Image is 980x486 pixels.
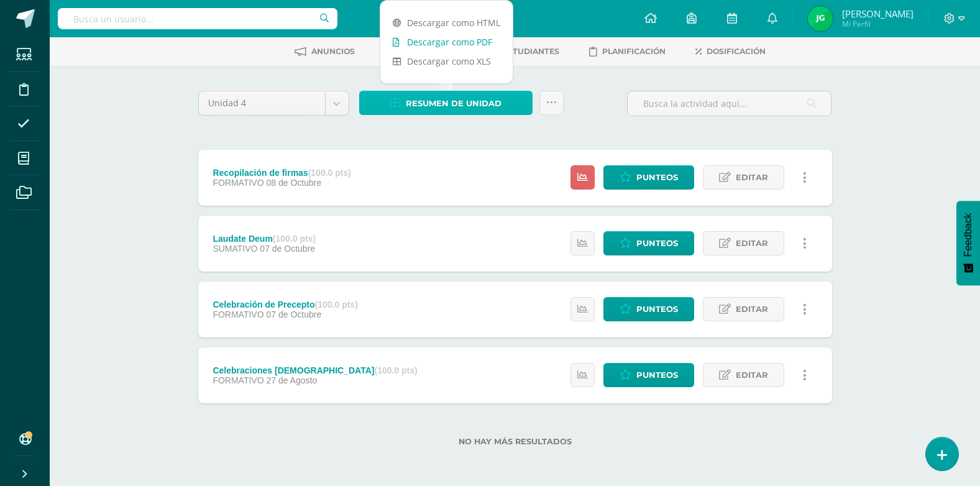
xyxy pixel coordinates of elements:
span: SUMATIVO [213,244,257,254]
span: 08 de Octubre [266,178,321,188]
strong: (100.0 pts) [315,300,358,309]
a: Punteos [603,363,694,387]
a: Punteos [603,297,694,321]
div: Recopilación de firmas [213,168,351,178]
span: FORMATIVO [213,178,263,188]
a: Resumen de unidad [359,91,533,115]
strong: (100.0 pts) [273,234,316,244]
strong: (100.0 pts) [308,168,351,178]
span: [PERSON_NAME] [842,7,914,20]
span: FORMATIVO [213,375,263,385]
span: Punteos [636,364,678,387]
span: 07 de Octubre [266,309,321,319]
span: Unidad 4 [208,91,316,115]
span: Editar [736,166,768,189]
span: 07 de Octubre [260,244,315,254]
span: Punteos [636,232,678,255]
a: Descargar como XLS [380,52,513,71]
a: Dosificación [695,42,766,62]
span: Editar [736,232,768,255]
span: Editar [736,298,768,321]
div: Laudate Deum [213,234,316,244]
a: Unidad 4 [199,91,349,115]
span: Resumen de unidad [406,92,501,115]
span: Punteos [636,166,678,189]
input: Busca un usuario... [58,8,337,29]
span: FORMATIVO [213,309,263,319]
a: Planificación [589,42,666,62]
a: Descargar como HTML [380,13,513,32]
strong: (100.0 pts) [374,365,417,375]
span: Estudiantes [503,47,559,56]
label: No hay más resultados [198,437,832,446]
a: Punteos [603,231,694,255]
span: Punteos [636,298,678,321]
span: Dosificación [707,47,766,56]
a: Estudiantes [485,42,559,62]
button: Feedback - Mostrar encuesta [956,201,980,285]
span: Mi Perfil [842,19,914,29]
a: Punteos [603,165,694,190]
div: Celebraciones [DEMOGRAPHIC_DATA] [213,365,417,375]
a: Anuncios [295,42,355,62]
span: 27 de Agosto [266,375,317,385]
span: Anuncios [311,47,355,56]
span: Planificación [602,47,666,56]
img: c5e6a7729ce0d31aadaf9fc218af694a.png [808,6,833,31]
div: Celebración de Precepto [213,300,357,309]
span: Feedback [963,213,974,257]
a: Descargar como PDF [380,32,513,52]
span: Editar [736,364,768,387]
input: Busca la actividad aquí... [628,91,831,116]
